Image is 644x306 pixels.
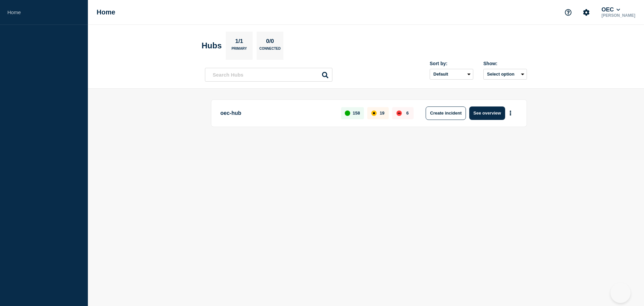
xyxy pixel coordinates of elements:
[205,68,332,82] input: Search Hubs
[483,69,527,80] button: Select option
[220,106,333,120] p: oec-hub
[380,111,384,116] p: 19
[259,47,280,54] p: Connected
[233,38,246,47] p: 1/1
[610,283,631,303] iframe: Help Scout Beacon - Open
[469,106,505,120] button: See overview
[231,47,247,54] p: Primary
[97,8,115,16] h1: Home
[561,5,575,19] button: Support
[406,111,409,116] p: 6
[430,69,473,80] select: Sort by
[506,107,515,119] button: More actions
[371,111,377,116] div: affected
[579,5,593,19] button: Account settings
[396,111,402,116] div: down
[430,61,473,66] div: Sort by:
[264,38,277,47] p: 0/0
[426,106,466,120] button: Create incident
[600,6,621,13] button: OEC
[353,111,360,116] p: 158
[202,41,222,50] h2: Hubs
[345,111,350,116] div: up
[600,13,637,18] p: [PERSON_NAME]
[483,61,527,66] div: Show:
